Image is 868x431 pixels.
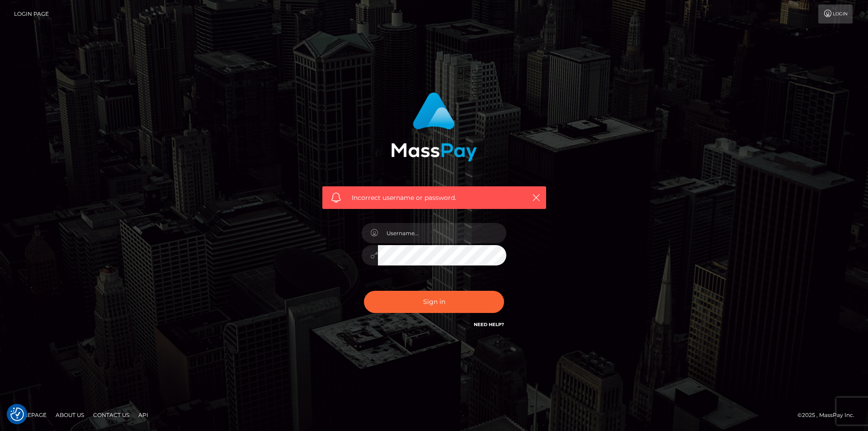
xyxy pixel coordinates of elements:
[797,410,861,420] div: © 2025 , MassPay Inc.
[818,5,853,24] a: Login
[474,322,504,327] a: Need Help?
[352,193,517,203] span: Incorrect username or password.
[52,408,88,422] a: About Us
[391,92,477,161] img: MassPay Login
[10,408,50,422] a: Homepage
[135,408,152,422] a: API
[378,223,506,243] input: Username...
[10,407,24,421] img: Revisit consent button
[364,291,504,313] button: Sign in
[90,408,133,422] a: Contact Us
[14,5,49,24] a: Login Page
[10,407,24,421] button: Consent Preferences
